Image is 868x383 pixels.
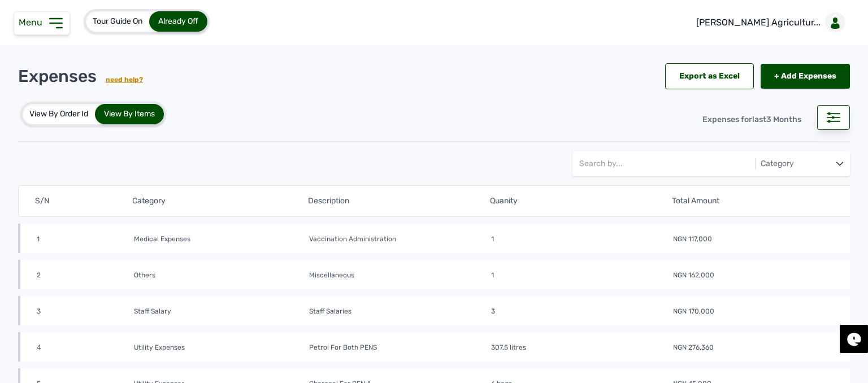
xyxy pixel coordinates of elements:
span: Tour Guide On [93,16,142,26]
th: Total Amount [671,195,853,207]
td: Staff Salary [127,306,309,316]
td: NGN 276,360 [672,342,854,352]
a: + Add Expenses [761,64,850,89]
input: Search by... [579,151,742,176]
th: Description [307,195,489,207]
span: last [752,115,766,124]
td: Staff salaries [309,306,491,316]
td: Others [127,270,309,280]
p: [PERSON_NAME] Agricultur... [696,16,821,29]
td: 1 [491,234,672,244]
div: Expenses for 3 Months [693,107,810,132]
td: 1 [36,234,127,244]
span: Menu [19,17,47,28]
div: View By Items [95,104,164,124]
div: Export as Excel [665,63,754,89]
td: 3 [36,306,127,316]
td: NGN 170,000 [672,306,854,316]
th: S/N [34,195,125,207]
td: 3 [491,306,672,316]
th: Category [125,195,307,207]
td: Medical Expenses [127,234,309,244]
div: Category [758,158,796,169]
td: NGN 117,000 [672,234,854,244]
td: Petrol for both PENS [309,342,491,352]
td: 1 [491,270,672,280]
div: Expenses [18,66,143,86]
th: Quanity [489,195,671,207]
td: NGN 162,000 [672,270,854,280]
a: need help? [106,76,143,84]
span: Already Off [158,16,198,26]
td: Miscellaneous [309,270,491,280]
td: Utility Expenses [127,342,309,352]
td: 307.5 litres [491,342,672,352]
div: View By Order Id [23,104,95,124]
a: [PERSON_NAME] Agricultur... [687,7,850,38]
td: 2 [36,270,127,280]
td: Vaccination administration [309,234,491,244]
td: 4 [36,342,127,352]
